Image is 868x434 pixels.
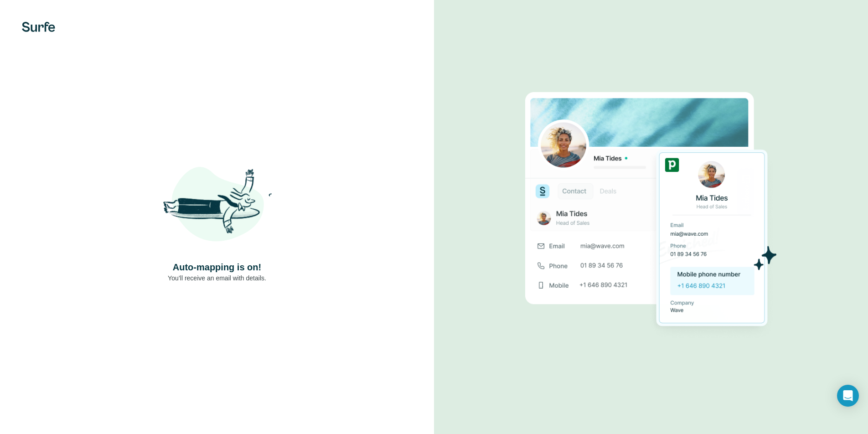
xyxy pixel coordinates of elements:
img: Surfe's logo [22,22,55,32]
img: Shaka Illustration [162,151,272,261]
img: Download Success [525,92,777,341]
p: You’ll receive an email with details. [168,274,266,283]
div: Open Intercom Messenger [837,385,859,407]
h4: Auto-mapping is on! [173,261,261,274]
